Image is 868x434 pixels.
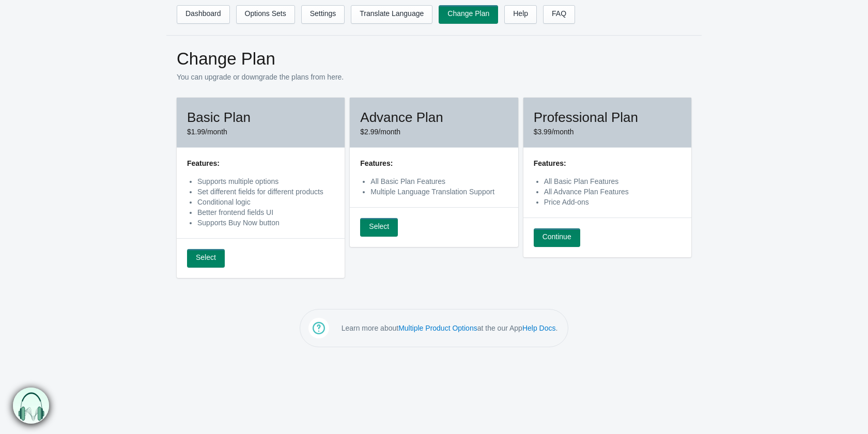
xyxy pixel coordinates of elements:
[197,176,334,187] li: Supports multiple options
[187,159,220,167] strong: Features:
[439,5,498,24] a: Change Plan
[370,187,507,197] li: Multiple Language Translation Support
[197,197,334,207] li: Conditional logic
[197,207,334,218] li: Better frontend fields UI
[177,49,691,69] h1: Change Plan
[534,108,681,127] h2: Professional Plan
[544,176,681,187] li: All Basic Plan Features
[197,187,334,197] li: Set different fields for different products
[504,5,537,24] a: Help
[534,159,566,167] strong: Features:
[360,218,398,237] a: Select
[301,5,345,24] a: Settings
[544,197,681,207] li: Price Add-ons
[13,388,50,424] img: bxm.png
[360,128,400,136] span: $2.99/month
[398,324,477,332] a: Multiple Product Options
[370,176,507,187] li: All Basic Plan Features
[187,249,225,268] a: Select
[197,218,334,228] li: Supports Buy Now button
[534,128,574,136] span: $3.99/month
[177,72,691,82] p: You can upgrade or downgrade the plans from here.
[544,187,681,197] li: All Advance Plan Features
[177,5,230,24] a: Dashboard
[534,228,580,247] a: Continue
[360,108,507,127] h2: Advance Plan
[187,108,334,127] h2: Basic Plan
[351,5,432,24] a: Translate Language
[543,5,575,24] a: FAQ
[342,323,558,333] p: Learn more about at the our App .
[187,128,227,136] span: $1.99/month
[360,159,393,167] strong: Features:
[236,5,295,24] a: Options Sets
[522,324,556,332] a: Help Docs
